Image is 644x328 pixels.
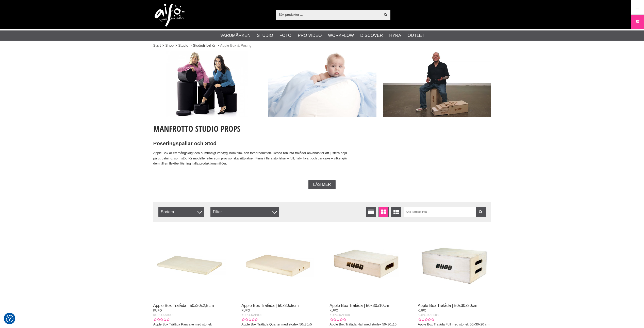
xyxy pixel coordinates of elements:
div: Kundbetyg: 0 [241,317,258,322]
div: Filter [210,207,279,217]
a: Apple Box Trälåda | 50x30x5cm [241,303,299,308]
a: Studio [178,43,188,48]
span: Läs mer [313,182,331,187]
a: Apple Box Trälåda | 50x30x20cm [418,303,477,308]
span: > [217,43,219,48]
span: KUPO [241,309,250,312]
a: Filtrera [476,207,486,217]
span: KUPO [329,309,338,312]
span: KUPO-KAB002 [241,313,262,317]
span: > [162,43,164,48]
img: Apple Box Trälåda | 50x30x5cm [241,227,315,300]
p: Apple Box är ett mångsidigt och oumbärligt verktyg inom film- och fotoproduktion. Dessa robusta t... [153,151,348,166]
img: Apple Box Trälåda | 50x30x2,5cm [153,227,226,300]
a: Varumärken [220,32,251,39]
a: Outlet [407,32,424,39]
a: Start [153,43,161,48]
a: Apple Box Trälåda | 50x30x2,5cm [153,303,214,308]
a: Studio [257,32,273,39]
h2: Poseringspallar och Stöd [153,140,348,147]
span: KUPO [418,309,426,312]
a: Utökad listvisning [391,207,401,217]
img: Apple Box Trälåda | 50x30x20cm [418,227,491,300]
span: > [190,43,192,48]
span: Sortera [158,207,204,217]
div: Kundbetyg: 0 [329,317,346,322]
a: Listvisning [366,207,376,217]
img: Revisit consent button [6,315,13,322]
span: KUPO [153,309,162,312]
span: KUPO-KAB004 [329,313,350,317]
span: Apple Box & Posing [220,43,252,48]
a: Discover [360,32,383,39]
a: Apple Box Trälåda | 50x30x10cm [329,303,389,308]
img: Apple Box Trälåda | 50x30x10cm [329,227,403,300]
img: Annons:003 ban-studio-pos-002.jpg [383,51,491,117]
button: Samtyckesinställningar [6,314,13,323]
img: Annons:002 ban-studio-pos-005.jpg [268,51,376,117]
a: Foto [279,32,291,39]
a: Shop [165,43,174,48]
a: Workflow [328,32,354,39]
div: Kundbetyg: 0 [153,317,170,322]
img: logo.png [155,4,185,27]
a: Hyra [389,32,401,39]
div: Kundbetyg: 0 [418,317,434,322]
a: Fönstervisning [378,207,389,217]
img: Annons:001 ban-studio-pos-001.jpg [153,51,262,117]
a: Pro Video [298,32,322,39]
a: Studiotillbehör [193,43,216,48]
input: Sök i artikellista ... [404,207,486,217]
h1: Manfrotto Studio Props [153,123,348,134]
input: Sök produkter ... [276,11,381,18]
span: > [175,43,177,48]
span: KUPO-KAB001 [153,313,174,317]
span: KUPO-KAB008 [418,313,439,317]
